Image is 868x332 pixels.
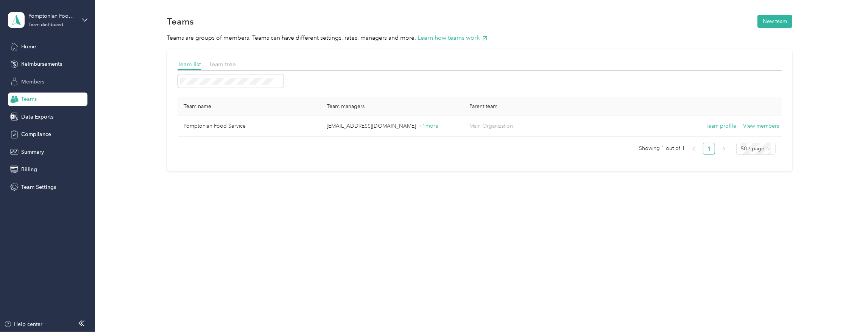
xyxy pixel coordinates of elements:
span: Data Exports [21,113,53,121]
p: Main Organization [469,122,600,130]
span: Compliance [21,130,51,138]
iframe: Everlance-gr Chat Button Frame [826,290,868,332]
span: Reimbursements [21,60,62,68]
button: New team [757,15,792,28]
span: right [722,147,726,151]
p: Teams are groups of members. Teams can have different settings, rates, managers and more. [167,33,792,43]
div: Page Size [736,143,776,155]
span: Summary [21,148,44,156]
th: Parent team [463,97,606,116]
li: Next Page [718,143,730,155]
span: Teams [21,95,37,103]
td: Pomptonian Food Service [178,116,321,137]
li: 1 [703,143,715,155]
span: Showing 1 out of 1 [639,143,685,154]
span: 50 / page [741,143,771,154]
span: Team tree [209,60,236,68]
li: Previous Page [688,143,700,155]
span: Team list [178,60,201,68]
td: Main Organization [463,116,606,137]
div: Team dashboard [28,23,63,27]
p: [EMAIL_ADDRESS][DOMAIN_NAME] [327,122,458,130]
button: Help center [4,320,43,328]
button: left [688,143,700,155]
button: View members [743,122,779,130]
span: left [692,147,696,151]
span: + 1 more [419,123,438,129]
th: Team name [178,97,321,116]
span: Home [21,43,36,51]
button: Team profile [706,122,737,130]
a: 1 [703,143,715,154]
button: Learn how teams work [418,33,488,43]
button: right [718,143,730,155]
span: Team Settings [21,183,56,191]
h1: Teams [167,17,194,25]
span: Billing [21,165,37,173]
span: Members [21,78,44,86]
div: Pomptonian Food Service [28,12,76,20]
th: Team managers [321,97,464,116]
